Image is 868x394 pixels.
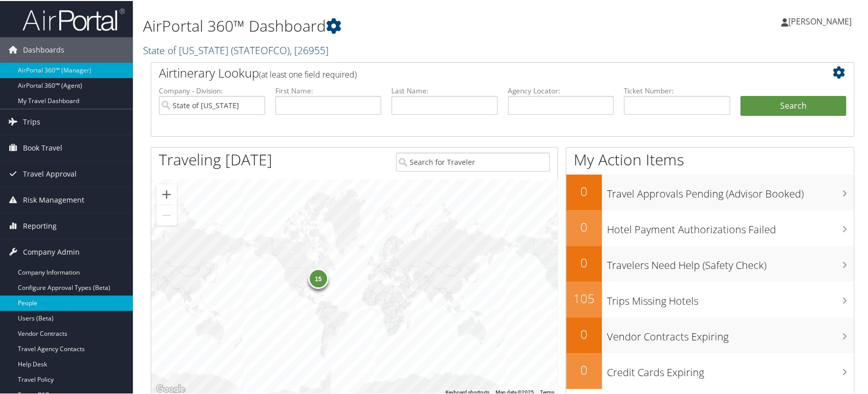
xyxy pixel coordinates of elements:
span: Reporting [23,212,57,238]
a: 0Travelers Need Help (Safety Check) [566,245,854,281]
label: First Name: [275,85,382,95]
h1: Traveling [DATE] [159,148,272,169]
h2: 0 [566,217,602,235]
span: Company Admin [23,238,80,264]
h3: Hotel Payment Authorizations Failed [607,216,854,236]
span: Travel Approval [23,160,77,186]
h2: 105 [566,289,602,306]
a: Terms (opens in new tab) [540,388,554,394]
h2: 0 [566,253,602,270]
a: [PERSON_NAME] [781,5,862,36]
button: Zoom in [156,183,177,204]
h3: Credit Cards Expiring [607,359,854,379]
span: Map data ©2025 [496,388,534,394]
button: Search [740,95,847,115]
h2: 0 [566,182,602,199]
h2: Airtinerary Lookup [159,63,787,81]
a: 0Vendor Contracts Expiring [566,316,854,352]
a: 0Travel Approvals Pending (Advisor Booked) [566,174,854,209]
h3: Travel Approvals Pending (Advisor Booked) [607,181,854,200]
a: State of [US_STATE] [143,42,329,56]
label: Company - Division: [159,85,265,95]
button: Zoom out [156,204,177,225]
span: Trips [23,108,40,134]
a: 105Trips Missing Hotels [566,281,854,316]
h1: AirPortal 360™ Dashboard [143,14,622,36]
span: (at least one field required) [259,68,357,79]
span: , [ 26955 ] [290,42,329,56]
span: [PERSON_NAME] [788,15,852,26]
a: 0Hotel Payment Authorizations Failed [566,209,854,245]
div: 15 [308,267,329,287]
h3: Travelers Need Help (Safety Check) [607,252,854,272]
span: Risk Management [23,186,84,212]
span: Dashboards [23,36,64,62]
label: Agency Locator: [508,85,614,95]
span: Book Travel [23,134,62,160]
label: Ticket Number: [624,85,730,95]
img: airportal-logo.png [22,7,125,31]
span: ( STATEOFCO ) [231,42,290,56]
input: Search for Traveler [396,152,550,170]
h3: Vendor Contracts Expiring [607,324,854,343]
h2: 0 [566,360,602,378]
h3: Trips Missing Hotels [607,288,854,307]
label: Last Name: [391,85,498,95]
h1: My Action Items [566,148,854,169]
a: 0Credit Cards Expiring [566,352,854,388]
h2: 0 [566,325,602,342]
